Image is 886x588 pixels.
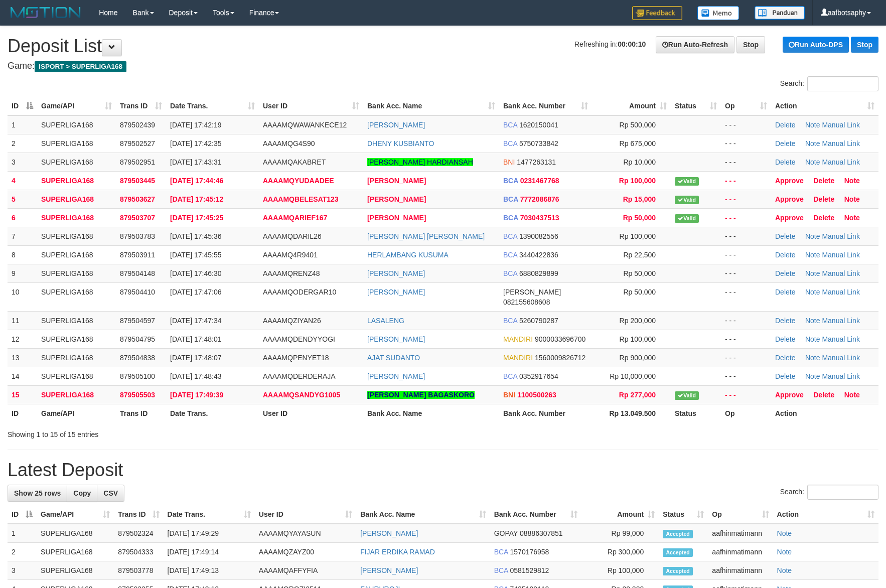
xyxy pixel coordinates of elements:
[822,335,860,343] a: Manual Link
[263,232,322,240] span: AAAAMQDARIL26
[494,548,508,556] span: BCA
[574,40,646,48] span: Refreshing in:
[721,245,771,264] td: - - -
[8,425,362,439] div: Showing 1 to 15 of 15 entries
[166,97,259,115] th: Date Trans.: activate to sort column ascending
[822,139,860,148] a: Manual Link
[8,134,37,153] td: 2
[755,6,805,20] img: panduan.png
[620,354,656,362] span: Rp 900,000
[822,372,860,380] a: Manual Link
[775,232,795,240] a: Delete
[120,335,155,343] span: 879504795
[775,354,795,362] a: Delete
[367,317,404,325] a: LASALENG
[263,251,318,259] span: AAAAMQ4R9401
[8,311,37,330] td: 11
[675,177,699,186] span: Valid transaction
[721,404,771,422] th: Op
[8,348,37,367] td: 13
[166,404,259,422] th: Date Trans.
[120,317,155,325] span: 879504597
[780,485,878,500] label: Search:
[367,158,473,166] a: [PERSON_NAME] HARDIANSAH
[170,251,221,259] span: [DATE] 17:45:55
[519,269,558,277] span: Copy 6880829899 to clipboard
[535,354,585,362] span: Copy 1560009826712 to clipboard
[170,372,221,380] span: [DATE] 17:48:43
[73,489,91,497] span: Copy
[623,158,656,166] span: Rp 10,000
[805,121,820,129] a: Note
[360,566,418,574] a: [PERSON_NAME]
[777,529,792,537] a: Note
[721,282,771,311] td: - - -
[775,317,795,325] a: Delete
[170,232,221,240] span: [DATE] 17:45:36
[503,177,518,185] span: BCA
[623,195,656,203] span: Rp 15,000
[8,36,878,56] h1: Deposit List
[503,195,518,203] span: BCA
[783,37,849,53] a: Run Auto-DPS
[37,524,114,543] td: SUPERLIGA168
[805,372,820,380] a: Note
[170,139,221,148] span: [DATE] 17:42:35
[656,36,734,53] a: Run Auto-Refresh
[170,121,221,129] span: [DATE] 17:42:19
[120,354,155,362] span: 879504838
[805,232,820,240] a: Note
[517,158,556,166] span: Copy 1477263131 to clipboard
[164,524,255,543] td: [DATE] 17:49:29
[114,505,163,524] th: Trans ID: activate to sort column ascending
[263,335,335,343] span: AAAAMQDENDYYOGI
[620,121,656,129] span: Rp 500,000
[367,391,475,399] a: [PERSON_NAME] BAGASKORO
[37,208,116,227] td: SUPERLIGA168
[503,372,517,380] span: BCA
[170,177,223,185] span: [DATE] 17:44:46
[813,214,834,222] a: Delete
[775,391,804,399] a: Approve
[822,354,860,362] a: Manual Link
[8,460,878,480] h1: Latest Deposit
[721,264,771,282] td: - - -
[581,543,659,561] td: Rp 300,000
[37,134,116,153] td: SUPERLIGA168
[592,404,671,422] th: Rp 13.049.500
[775,269,795,277] a: Delete
[708,543,773,561] td: aafhinmatimann
[367,269,425,277] a: [PERSON_NAME]
[8,153,37,171] td: 3
[114,561,163,580] td: 879503778
[8,190,37,208] td: 5
[37,97,116,115] th: Game/API: activate to sort column ascending
[8,282,37,311] td: 10
[494,566,508,574] span: BCA
[721,227,771,245] td: - - -
[170,354,221,362] span: [DATE] 17:48:07
[721,171,771,190] td: - - -
[721,330,771,348] td: - - -
[120,269,155,277] span: 879504148
[263,391,340,399] span: AAAAMQSANDYG1005
[37,348,116,367] td: SUPERLIGA168
[592,97,671,115] th: Amount: activate to sort column ascending
[8,264,37,282] td: 9
[170,214,223,222] span: [DATE] 17:45:25
[671,97,721,115] th: Status: activate to sort column ascending
[721,134,771,153] td: - - -
[775,214,804,222] a: Approve
[37,505,114,524] th: Game/API: activate to sort column ascending
[813,177,834,185] a: Delete
[37,264,116,282] td: SUPERLIGA168
[510,548,549,556] span: Copy 1570176958 to clipboard
[35,61,126,72] span: ISPORT > SUPERLIGA168
[697,6,740,20] img: Button%20Memo.svg
[805,288,820,296] a: Note
[805,354,820,362] a: Note
[721,97,771,115] th: Op: activate to sort column ascending
[610,372,656,380] span: Rp 10,000,000
[623,251,656,259] span: Rp 22,500
[721,115,771,134] td: - - -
